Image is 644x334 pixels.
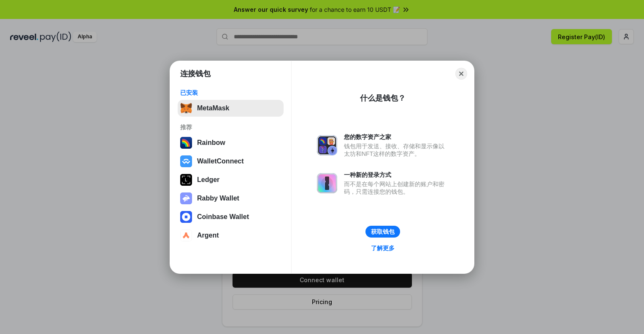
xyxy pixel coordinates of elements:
div: 而不是在每个网站上创建新的账户和密码，只需连接您的钱包。 [344,180,449,195]
div: 什么是钱包？ [360,93,406,103]
div: 获取钱包 [371,228,395,235]
img: svg+xml,%3Csvg%20xmlns%3D%22http%3A%2F%2Fwww.w3.org%2F2000%2Fsvg%22%20width%3D%2228%22%20height%3... [180,174,192,186]
button: Argent [178,227,284,244]
a: 了解更多 [366,243,400,254]
button: Rainbow [178,134,284,151]
div: 推荐 [180,123,281,131]
img: svg+xml,%3Csvg%20xmlns%3D%22http%3A%2F%2Fwww.w3.org%2F2000%2Fsvg%22%20fill%3D%22none%22%20viewBox... [317,135,337,155]
button: Ledger [178,171,284,188]
div: Coinbase Wallet [197,213,249,221]
div: Argent [197,232,219,239]
div: Rabby Wallet [197,195,239,202]
img: svg+xml,%3Csvg%20xmlns%3D%22http%3A%2F%2Fwww.w3.org%2F2000%2Fsvg%22%20fill%3D%22none%22%20viewBox... [317,173,337,193]
div: Rainbow [197,139,225,147]
div: 一种新的登录方式 [344,171,449,179]
div: WalletConnect [197,158,244,165]
button: Close [455,68,467,80]
img: svg+xml,%3Csvg%20fill%3D%22none%22%20height%3D%2233%22%20viewBox%3D%220%200%2035%2033%22%20width%... [180,102,192,114]
div: 您的数字资产之家 [344,133,449,141]
button: MetaMask [178,100,284,117]
h1: 连接钱包 [180,69,211,79]
button: Rabby Wallet [178,190,284,207]
img: svg+xml,%3Csvg%20width%3D%22120%22%20height%3D%22120%22%20viewBox%3D%220%200%20120%20120%22%20fil... [180,137,192,149]
img: svg+xml,%3Csvg%20width%3D%2228%22%20height%3D%2228%22%20viewBox%3D%220%200%2028%2028%22%20fill%3D... [180,230,192,241]
div: 已安装 [180,89,281,96]
div: MetaMask [197,104,229,112]
img: svg+xml,%3Csvg%20xmlns%3D%22http%3A%2F%2Fwww.w3.org%2F2000%2Fsvg%22%20fill%3D%22none%22%20viewBox... [180,192,192,204]
img: svg+xml,%3Csvg%20width%3D%2228%22%20height%3D%2228%22%20viewBox%3D%220%200%2028%2028%22%20fill%3D... [180,155,192,167]
div: Ledger [197,176,219,184]
div: 钱包用于发送、接收、存储和显示像以太坊和NFT这样的数字资产。 [344,142,449,158]
img: svg+xml,%3Csvg%20width%3D%2228%22%20height%3D%2228%22%20viewBox%3D%220%200%2028%2028%22%20fill%3D... [180,211,192,223]
button: 获取钱包 [365,226,400,238]
button: Coinbase Wallet [178,208,284,225]
button: WalletConnect [178,153,284,170]
div: 了解更多 [371,244,395,252]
